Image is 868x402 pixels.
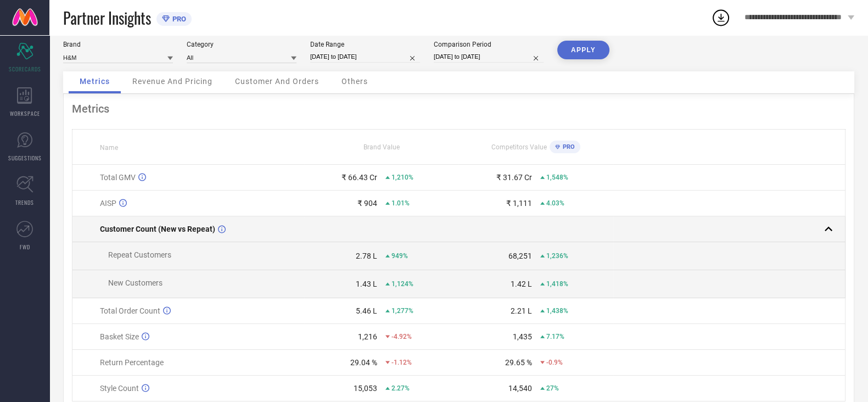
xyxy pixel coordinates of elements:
[356,280,377,288] div: 1.43 L
[546,384,559,392] span: 27%
[310,51,420,63] input: Select date range
[496,173,532,182] div: ₹ 31.67 Cr
[546,174,568,181] span: 1,548%
[391,307,413,315] span: 1,277%
[100,173,136,182] span: Total GMV
[357,199,377,208] div: ₹ 904
[511,280,532,288] div: 1.42 L
[80,77,110,86] span: Metrics
[546,307,568,315] span: 1,438%
[506,199,532,208] div: ₹ 1,111
[560,143,575,150] span: PRO
[100,144,118,152] span: Name
[511,306,532,315] div: 2.21 L
[63,7,151,29] span: Partner Insights
[358,332,377,341] div: 1,216
[187,41,296,48] div: Category
[10,109,40,118] span: WORKSPACE
[235,77,319,86] span: Customer And Orders
[170,15,186,23] span: PRO
[434,51,544,63] input: Select comparison period
[491,143,547,151] span: Competitors Value
[356,252,377,260] div: 2.78 L
[356,306,377,315] div: 5.46 L
[341,173,377,182] div: ₹ 66.43 Cr
[9,65,41,73] span: SCORECARDS
[546,280,568,288] span: 1,418%
[8,154,42,162] span: SUGGESTIONS
[108,250,171,259] span: Repeat Customers
[354,384,377,393] div: 15,053
[546,252,568,260] span: 1,236%
[711,8,731,27] div: Open download list
[132,77,212,86] span: Revenue And Pricing
[557,41,609,59] button: APPLY
[546,359,563,366] span: -0.9%
[434,41,544,48] div: Comparison Period
[100,358,164,367] span: Return Percentage
[513,332,532,341] div: 1,435
[391,384,410,392] span: 2.27%
[508,384,532,393] div: 14,540
[20,243,30,251] span: FWD
[363,143,400,151] span: Brand Value
[15,198,34,206] span: TRENDS
[391,174,413,181] span: 1,210%
[505,358,532,367] div: 29.65 %
[100,384,139,393] span: Style Count
[350,358,377,367] div: 29.04 %
[546,333,564,340] span: 7.17%
[100,332,139,341] span: Basket Size
[391,199,410,207] span: 1.01%
[391,252,408,260] span: 949%
[546,199,564,207] span: 4.03%
[72,102,845,115] div: Metrics
[310,41,420,48] div: Date Range
[108,278,163,287] span: New Customers
[100,306,160,315] span: Total Order Count
[391,280,413,288] span: 1,124%
[341,77,368,86] span: Others
[391,333,412,340] span: -4.92%
[391,359,412,366] span: -1.12%
[100,199,116,208] span: AISP
[63,41,173,48] div: Brand
[508,252,532,260] div: 68,251
[100,225,215,233] span: Customer Count (New vs Repeat)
